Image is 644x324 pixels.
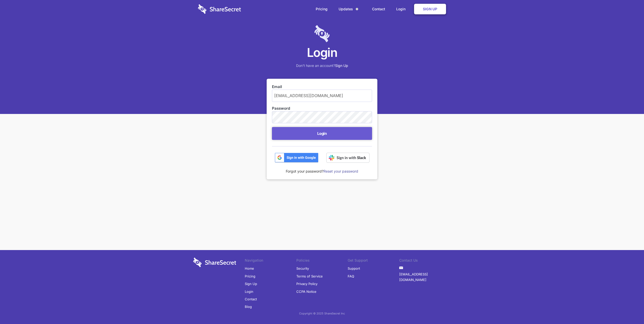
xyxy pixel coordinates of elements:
a: Support [348,265,360,272]
a: Sign Up [335,63,348,68]
li: Get Support [348,258,399,265]
a: Contact [245,295,257,303]
li: Contact Us [399,258,451,265]
a: [EMAIL_ADDRESS][DOMAIN_NAME] [399,270,451,284]
a: Contact [367,1,390,17]
a: CCPA Notice [296,288,316,295]
a: Login [391,1,413,17]
img: btn_google_signin_dark_normal_web@2x-02e5a4921c5dab0481f19210d7229f84a41d9f18e5bdafae021273015eeb... [275,153,318,163]
a: Sign Up [414,4,446,14]
img: Sign in with Slack [326,153,370,163]
img: logo-wordmark-white-trans-d4663122ce5f474addd5e946df7df03e33cb6a1c49d2221995e7729f52c070b2.svg [193,258,236,267]
button: Login [272,127,372,140]
a: Reset your password [324,169,358,173]
li: Policies [296,258,348,265]
a: Sign Up [245,280,257,288]
a: Pricing [311,1,333,17]
a: Login [245,288,253,295]
img: logo-lt-purple-60x68@2x-c671a683ea72a1d466fb5d642181eefbee81c4e10ba9aed56c8e1d7e762e8086.png [314,25,330,42]
a: Pricing [245,272,255,280]
label: Password [272,106,372,111]
div: Forgot your password? [272,163,372,174]
label: Email [272,84,372,90]
li: Navigation [245,258,296,265]
a: Home [245,265,254,272]
a: Privacy Policy [296,280,317,288]
a: FAQ [348,272,354,280]
img: logo-wordmark-white-trans-d4663122ce5f474addd5e946df7df03e33cb6a1c49d2221995e7729f52c070b2.svg [198,4,241,14]
a: Security [296,265,309,272]
a: Terms of Service [296,272,323,280]
a: Blog [245,303,252,310]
